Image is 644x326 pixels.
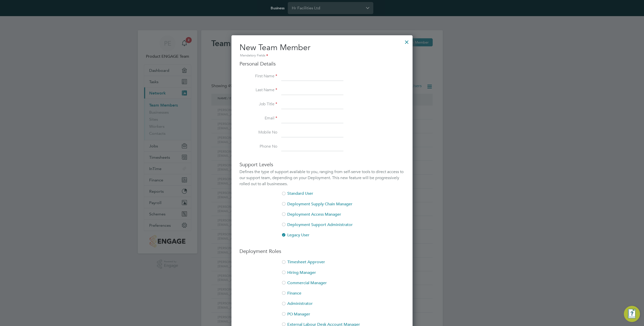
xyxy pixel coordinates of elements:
[239,270,405,280] li: Hiring Manager
[239,161,405,168] h3: Support Levels
[239,116,277,121] label: Email
[624,306,640,322] button: Engage Resource Center
[239,259,405,270] li: Timesheet Approver
[271,6,285,10] label: Business
[239,60,405,67] h3: Personal Details
[239,212,405,222] li: Deployment Access Manager
[239,169,405,187] div: Defines the type of support available to you, ranging from self-serve tools to direct access to o...
[239,291,405,301] li: Finance
[239,53,405,58] div: Mandatory Fields
[239,248,405,254] h3: Deployment Roles
[239,202,405,212] li: Deployment Supply Chain Manager
[239,312,405,322] li: PO Manager
[239,233,405,238] li: Legacy User
[239,144,277,149] label: Phone No
[239,301,405,311] li: Administrator
[239,280,405,291] li: Commercial Manager
[239,74,277,79] label: First Name
[239,191,405,201] li: Standard User
[239,42,405,58] h2: New Team Member
[239,130,277,135] label: Mobile No
[239,222,405,233] li: Deployment Support Administrator
[239,102,277,107] label: Job Title
[239,87,277,93] label: Last Name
